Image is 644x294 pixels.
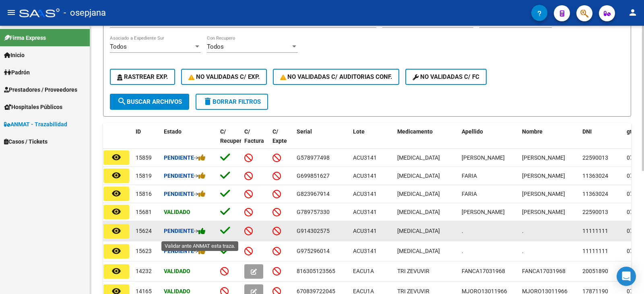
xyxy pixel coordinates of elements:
[194,173,206,179] span: ->
[194,191,206,197] span: ->
[462,248,463,254] span: .
[297,209,330,215] span: G789757330
[164,154,194,161] strong: Pendiente
[164,128,182,135] span: Estado
[353,173,377,179] span: ACU3141
[353,191,377,197] span: ACU3141
[397,228,440,234] span: [MEDICAL_DATA]
[111,152,121,162] mat-icon: remove_red_eye
[297,191,330,197] span: G823967914
[397,173,440,179] span: [MEDICAL_DATA]
[413,73,479,80] span: No validadas c/ FC
[462,209,505,215] span: [PERSON_NAME]
[582,248,608,254] span: 11111111
[582,191,608,197] span: 11363024
[297,268,335,274] span: 816305123565
[353,128,365,135] span: Lote
[164,248,194,254] strong: Pendiente
[110,69,175,85] button: Rastrear Exp.
[4,85,77,94] span: Prestadores / Proveedores
[272,128,287,144] span: C/ Expte
[161,123,217,158] datatable-header-cell: Estado
[181,69,267,85] button: No Validadas c/ Exp.
[522,268,566,274] span: FANCA17031968
[132,123,161,158] datatable-header-cell: ID
[522,173,565,179] span: [PERSON_NAME]
[297,228,330,234] span: G914302575
[111,246,121,256] mat-icon: remove_red_eye
[353,209,377,215] span: ACU3141
[117,98,182,105] span: Buscar Archivos
[136,228,152,234] span: 15624
[353,248,377,254] span: ACU3141
[207,43,224,50] span: Todos
[397,191,440,197] span: [MEDICAL_DATA]
[111,189,121,198] mat-icon: remove_red_eye
[4,33,46,42] span: Firma Express
[297,173,330,179] span: G699851627
[353,228,377,234] span: ACU3141
[297,248,330,254] span: G975296014
[462,154,505,161] span: [PERSON_NAME]
[582,209,608,215] span: 22590013
[64,4,106,22] span: - osepjana
[244,128,264,144] span: C/ Factura
[196,94,268,110] button: Borrar Filtros
[111,171,121,180] mat-icon: remove_red_eye
[458,123,519,158] datatable-header-cell: Apellido
[4,68,30,77] span: Padrón
[269,123,293,158] datatable-header-cell: C/ Expte
[136,128,141,135] span: ID
[297,128,312,135] span: Serial
[462,128,483,135] span: Apellido
[110,43,127,50] span: Todos
[522,248,524,254] span: .
[220,128,245,144] span: C/ Recupero
[4,103,62,111] span: Hospitales Públicos
[117,73,168,80] span: Rastrear Exp.
[350,123,394,158] datatable-header-cell: Lote
[136,248,152,254] span: 15623
[194,248,206,254] span: ->
[4,137,47,146] span: Casos / Tickets
[110,94,189,110] button: Buscar Archivos
[188,73,260,80] span: No Validadas c/ Exp.
[4,120,67,129] span: ANMAT - Trazabilidad
[522,154,565,161] span: [PERSON_NAME]
[203,97,213,106] mat-icon: delete
[522,209,565,215] span: [PERSON_NAME]
[241,123,269,158] datatable-header-cell: C/ Factura
[522,128,543,135] span: Nombre
[217,123,241,158] datatable-header-cell: C/ Recupero
[353,154,377,161] span: ACU3141
[194,228,206,234] span: ->
[280,73,392,80] span: No Validadas c/ Auditorias Conf.
[519,123,579,158] datatable-header-cell: Nombre
[273,69,400,85] button: No Validadas c/ Auditorias Conf.
[627,128,637,135] span: gtin
[136,154,152,161] span: 15859
[582,228,608,234] span: 11111111
[462,228,463,234] span: .
[405,69,487,85] button: No validadas c/ FC
[4,51,25,60] span: Inicio
[164,209,190,215] strong: Validado
[194,154,206,161] span: ->
[111,207,121,216] mat-icon: remove_red_eye
[297,154,330,161] span: G578977498
[394,123,458,158] datatable-header-cell: Medicamento
[397,268,429,274] span: TRI ZEVUVIR
[462,268,505,274] span: FANCA17031968
[136,173,152,179] span: 15819
[353,268,374,274] span: EACU1A
[397,154,440,161] span: [MEDICAL_DATA]
[203,98,261,105] span: Borrar Filtros
[462,173,477,179] span: FARIA
[522,191,565,197] span: [PERSON_NAME]
[293,123,350,158] datatable-header-cell: Serial
[522,228,524,234] span: .
[111,226,121,236] mat-icon: remove_red_eye
[462,191,477,197] span: FARIA
[582,128,592,135] span: DNI
[582,173,608,179] span: 11363024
